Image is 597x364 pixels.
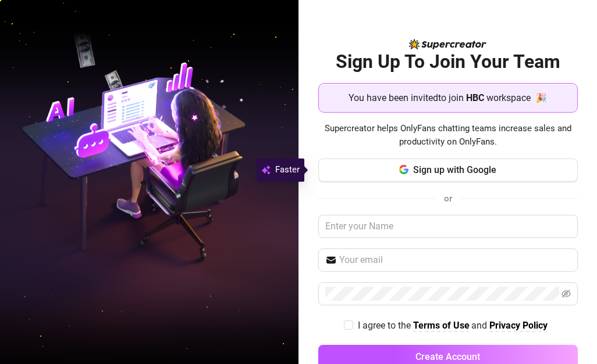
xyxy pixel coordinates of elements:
span: Faster [275,163,300,177]
img: logo-BBDzfeDw.svg [409,39,486,49]
input: Your email [339,253,571,267]
span: or [444,193,452,204]
img: svg%3e [261,163,271,177]
strong: Privacy Policy [489,320,548,331]
h2: Sign Up To Join Your Team [318,50,578,74]
span: You have been invited to join [349,91,464,105]
a: Terms of Use [413,320,470,332]
input: Enter your Name [318,215,578,238]
span: Create Account [415,351,480,362]
strong: HBC [466,92,484,103]
span: Supercreator helps OnlyFans chatting teams increase sales and productivity on OnlyFans. [318,122,578,149]
span: Sign up with Google [413,164,496,175]
strong: Terms of Use [413,320,470,331]
span: eye-invisible [562,289,571,298]
a: Privacy Policy [489,320,548,332]
button: Sign up with Google [318,158,578,182]
span: I agree to the [358,320,413,331]
span: workspace 🎉 [486,91,547,105]
span: and [471,320,489,331]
